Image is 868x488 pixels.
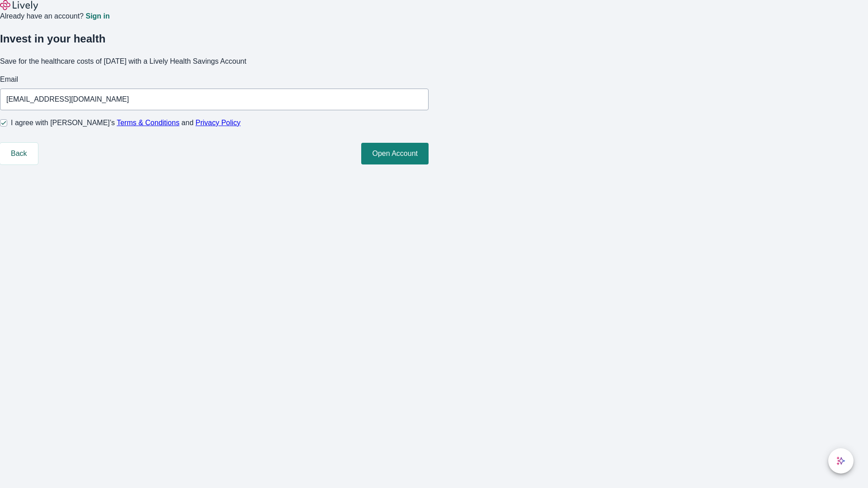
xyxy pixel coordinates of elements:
a: Terms & Conditions [117,119,179,127]
svg: Lively AI Assistant [836,456,845,465]
button: chat [828,448,854,474]
button: Open Account [361,143,429,164]
a: Sign in [85,13,109,20]
span: I agree with [PERSON_NAME]’s and [11,117,241,128]
a: Privacy Policy [196,119,241,127]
